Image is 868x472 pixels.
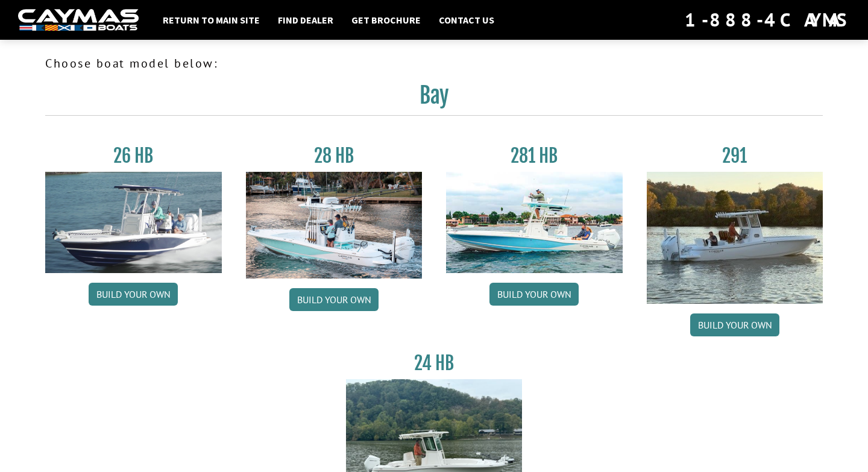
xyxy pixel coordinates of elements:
a: Build your own [289,288,379,311]
a: Contact Us [433,12,500,28]
img: 28-hb-twin.jpg [446,172,623,273]
a: Return to main site [157,12,266,28]
div: 1-888-4CAYMAS [685,7,850,33]
a: Get Brochure [345,12,427,28]
h3: 291 [647,145,823,167]
h3: 24 HB [346,352,523,374]
h3: 28 HB [246,145,423,167]
img: 28_hb_thumbnail_for_caymas_connect.jpg [246,172,423,278]
img: 291_Thumbnail.jpg [647,172,823,304]
a: Find Dealer [272,12,339,28]
img: white-logo-c9c8dbefe5ff5ceceb0f0178aa75bf4bb51f6bca0971e226c86eb53dfe498488.png [18,9,139,31]
h3: 281 HB [446,145,623,167]
p: Choose boat model below: [45,54,823,72]
img: 26_new_photo_resized.jpg [45,172,222,273]
a: Build your own [89,283,178,306]
h3: 26 HB [45,145,222,167]
a: Build your own [489,283,579,306]
h2: Bay [45,82,823,116]
a: Build your own [690,313,779,336]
